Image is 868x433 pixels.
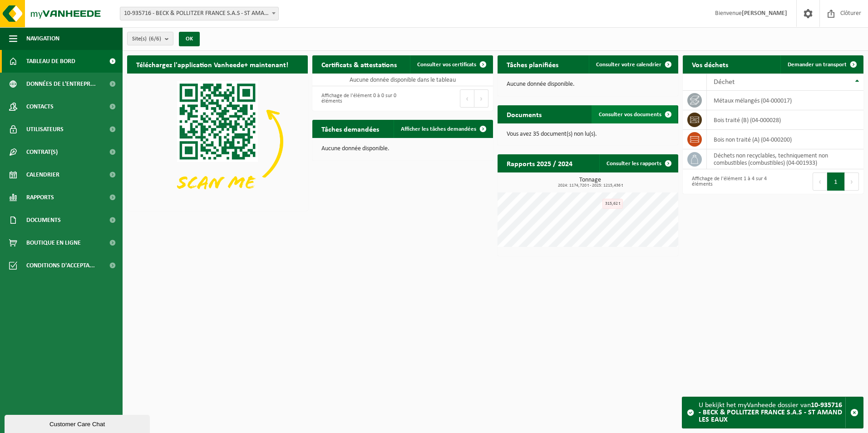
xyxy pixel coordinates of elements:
td: bois traité (B) (04-000028) [707,110,863,130]
span: Calendrier [26,163,59,186]
button: Site(s)(6/6) [127,32,173,45]
span: Consulter votre calendrier [596,62,661,68]
strong: [PERSON_NAME] [742,10,787,17]
p: Aucune donnée disponible. [507,81,669,88]
td: bois non traité (A) (04-000200) [707,130,863,149]
span: Demander un transport [788,62,847,68]
h2: Documents [498,105,551,123]
div: 315,62 t [602,199,623,209]
a: Consulter votre calendrier [589,55,677,74]
p: Aucune donnée disponible. [321,146,484,152]
span: Tableau de bord [26,50,75,73]
span: Boutique en ligne [26,231,81,254]
a: Consulter vos certificats [410,55,492,74]
span: Navigation [26,27,59,50]
a: Consulter les rapports [599,154,677,172]
h2: Tâches demandées [312,120,388,138]
a: Consulter vos documents [592,105,677,123]
div: Affichage de l'élément 1 à 4 sur 4 éléments [687,172,769,192]
iframe: chat widget [5,413,152,433]
span: Contacts [26,95,54,118]
span: Données de l'entrepr... [26,73,96,95]
img: Download de VHEPlus App [127,74,308,209]
button: Previous [460,89,474,108]
h2: Certificats & attestations [312,55,406,73]
div: Affichage de l'élément 0 à 0 sur 0 éléments [317,89,398,108]
h2: Vos déchets [683,55,737,73]
count: (6/6) [149,36,161,42]
span: Site(s) [132,32,161,46]
a: Afficher les tâches demandées [394,120,492,138]
span: Déchet [714,79,735,86]
span: Afficher les tâches demandées [401,126,476,132]
h2: Tâches planifiées [498,55,567,73]
span: 10-935716 - BECK & POLLITZER FRANCE S.A.S - ST AMAND LES EAUX [120,7,279,20]
a: Demander un transport [780,55,863,74]
span: Conditions d'accepta... [26,254,95,277]
button: OK [179,32,200,46]
span: Documents [26,209,61,231]
span: Consulter vos documents [599,112,661,118]
button: Next [845,172,859,191]
span: Contrat(s) [26,141,58,163]
span: 10-935716 - BECK & POLLITZER FRANCE S.A.S - ST AMAND LES EAUX [120,7,278,20]
span: Utilisateurs [26,118,64,141]
h2: Téléchargez l'application Vanheede+ maintenant! [127,55,297,73]
span: Consulter vos certificats [417,62,476,68]
td: métaux mélangés (04-000017) [707,91,863,110]
td: Aucune donnée disponible dans le tableau [312,74,493,86]
h3: Tonnage [502,177,678,188]
strong: 10-935716 - BECK & POLLITZER FRANCE S.A.S - ST AMAND LES EAUX [699,402,842,423]
span: 2024: 1174,720 t - 2025: 1215,436 t [502,183,678,188]
div: U bekijkt het myVanheede dossier van [699,397,845,428]
td: déchets non recyclables, techniquement non combustibles (combustibles) (04-001933) [707,149,863,169]
p: Vous avez 35 document(s) non lu(s). [507,131,669,138]
span: Rapports [26,186,54,209]
h2: Rapports 2025 / 2024 [498,154,582,172]
button: 1 [827,172,845,191]
button: Previous [813,172,827,191]
button: Next [474,89,488,108]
